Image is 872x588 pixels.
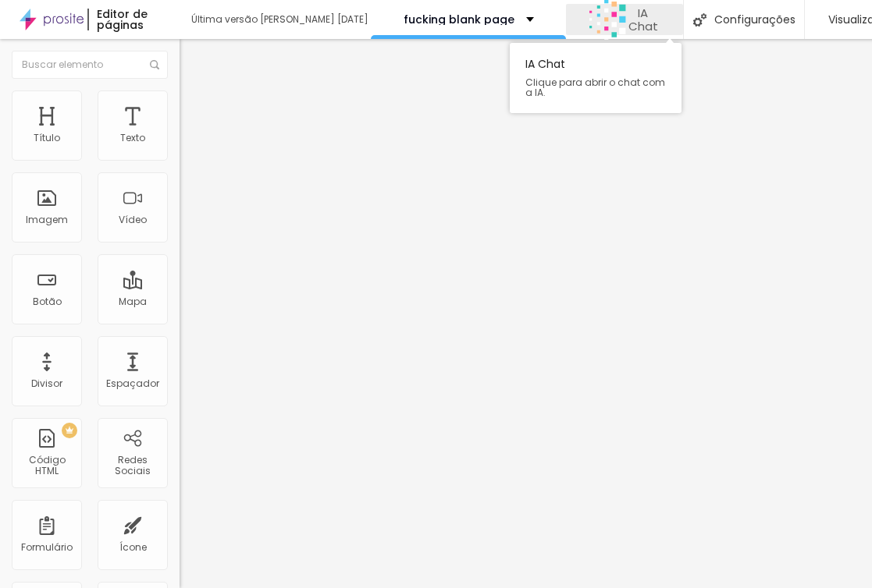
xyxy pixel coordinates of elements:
[119,214,147,225] div: Vídeo
[119,542,147,553] div: Ícone
[566,4,683,35] button: AIIA Chat
[33,296,62,307] div: Botão
[119,296,147,307] div: Mapa
[191,15,371,24] div: Última versão [PERSON_NAME] [DATE]
[626,6,660,34] span: IA Chat
[106,378,159,389] div: Espaçador
[21,542,73,553] div: Formulário
[150,60,159,69] img: Icone
[525,77,666,97] span: Clique para abrir o chat com a IA.
[87,9,176,30] div: Editor de páginas
[404,14,514,25] p: fucking blank page
[34,133,60,143] div: Título
[12,51,168,79] input: Buscar elemento
[120,133,145,143] div: Texto
[693,13,706,27] img: Icone
[101,455,163,477] div: Redes Sociais
[31,378,62,389] div: Divisor
[26,214,68,225] div: Imagem
[510,43,682,113] div: IA Chat
[16,455,77,477] div: Código HTML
